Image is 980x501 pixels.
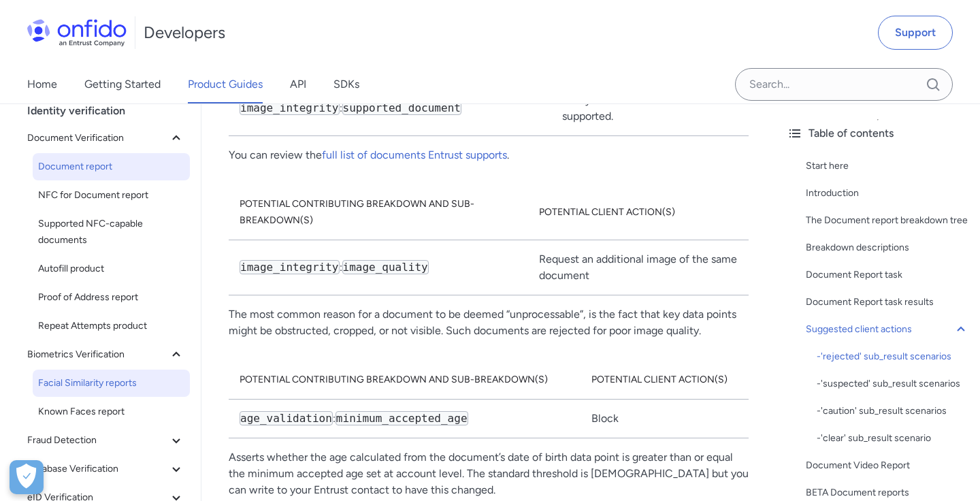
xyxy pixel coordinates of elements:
a: -'caution' sub_result scenarios [817,403,969,419]
td: Verify that the document is supported. [551,81,749,136]
a: API [290,65,306,103]
span: Biometrics Verification [27,346,168,363]
span: Supported NFC-capable documents [38,216,184,248]
a: Document Report task [806,267,969,283]
div: Cookie Preferences [10,460,44,494]
div: - 'clear' sub_result scenario [817,430,969,447]
a: -'rejected' sub_result scenarios [817,349,969,365]
p: Asserts whether the age calculated from the document’s date of birth data point is greater than o... [229,449,749,498]
p: You can review the . [229,147,749,163]
code: image_quality [342,260,429,274]
h1: Developers [144,22,225,44]
input: Onfido search input field [735,68,953,101]
span: Document report [38,159,184,175]
p: The most common reason for a document to be deemed “unprocessable”, is the fact that key data poi... [229,306,749,339]
img: Onfido Logo [27,19,127,46]
a: Document report [33,153,190,180]
td: Block [581,400,749,438]
a: Document Report task results [806,294,969,310]
span: Autofill product [38,261,184,277]
div: Table of contents [787,125,969,142]
a: Introduction [806,185,969,201]
a: SDKs [333,65,359,103]
span: Facial Similarity reports [38,375,184,391]
a: Support [878,16,953,50]
a: Repeat Attempts product [33,312,190,340]
a: Document Video Report [806,457,969,474]
a: Home [27,65,57,103]
a: Known Faces report [33,398,190,425]
button: Document Verification [22,125,190,152]
a: Breakdown descriptions [806,240,969,256]
a: Product Guides [188,65,263,103]
button: Biometrics Verification [22,341,190,368]
button: Fraud Detection [22,427,190,454]
span: NFC for Document report [38,187,184,204]
a: Facial Similarity reports [33,370,190,397]
td: Request an additional image of the same document [528,240,749,295]
code: minimum_accepted_age [336,411,468,425]
code: age_validation [240,411,333,425]
button: Database Verification [22,455,190,483]
a: Autofill product [33,255,190,282]
a: Suggested client actions [806,321,969,338]
code: image_integrity [240,101,340,115]
a: -'clear' sub_result scenario [817,430,969,447]
span: Known Faces report [38,404,184,420]
span: Repeat Attempts product [38,318,184,334]
a: Getting Started [84,65,161,103]
th: Potential client action(s) [528,185,749,240]
span: Fraud Detection [27,432,168,449]
code: supported_document [342,101,461,115]
th: Potential contributing breakdown and sub-breakdown(s) [229,361,581,400]
a: Proof of Address report [33,284,190,311]
th: Potential contributing breakdown and sub-breakdown(s) [229,185,528,240]
div: - 'caution' sub_result scenarios [817,403,969,419]
a: The Document report breakdown tree [806,212,969,229]
a: -'suspected' sub_result scenarios [817,376,969,392]
a: BETA Document reports [806,485,969,501]
div: - 'suspected' sub_result scenarios [817,376,969,392]
div: - 'rejected' sub_result scenarios [817,349,969,365]
td: : [229,400,581,438]
code: image_integrity [240,260,340,274]
a: Start here [806,158,969,174]
a: NFC for Document report [33,182,190,209]
span: Database Verification [27,461,168,477]
td: : [229,240,528,295]
div: Identity verification [27,97,195,125]
button: Open Preferences [10,460,44,494]
span: Document Verification [27,130,168,146]
a: Supported NFC-capable documents [33,210,190,254]
td: : [229,81,551,136]
th: Potential client action(s) [581,361,749,400]
a: full list of documents Entrust supports [322,148,507,161]
span: Proof of Address report [38,289,184,306]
